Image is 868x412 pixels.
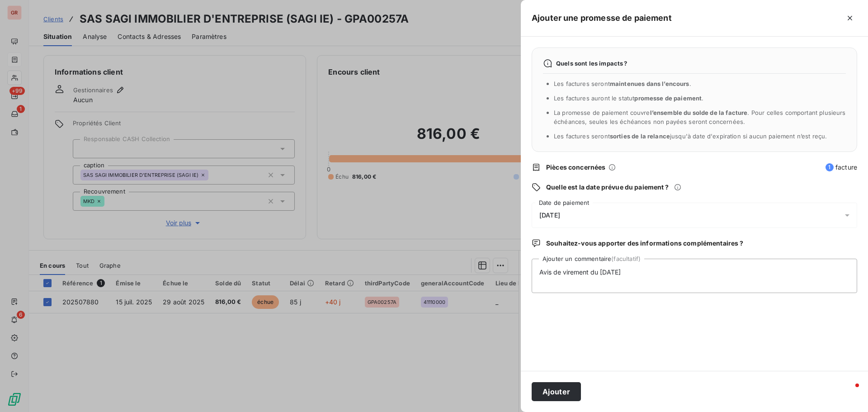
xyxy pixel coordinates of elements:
span: Quels sont les impacts ? [556,60,627,67]
span: maintenues dans l’encours [610,80,689,87]
span: sorties de la relance [610,133,670,140]
iframe: Intercom live chat [837,381,859,403]
span: Souhaitez-vous apporter des informations complémentaires ? [546,239,743,248]
span: Quelle est la date prévue du paiement ? [546,183,669,192]
span: Les factures auront le statut . [554,95,704,102]
span: 1 [826,163,834,171]
span: Les factures seront . [554,80,691,87]
textarea: Avis de virement du [DATE] [532,259,857,293]
span: facture [826,163,857,172]
span: Les factures seront jusqu'à date d'expiration si aucun paiement n’est reçu. [554,133,827,140]
span: La promesse de paiement couvre . Pour celles comportant plusieurs échéances, seules les échéances... [554,109,846,125]
span: [DATE] [539,212,560,219]
button: Ajouter [532,382,581,401]
h5: Ajouter une promesse de paiement [532,12,672,24]
span: promesse de paiement [634,95,702,102]
span: l’ensemble du solde de la facture [650,109,748,116]
span: Pièces concernées [546,163,606,172]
